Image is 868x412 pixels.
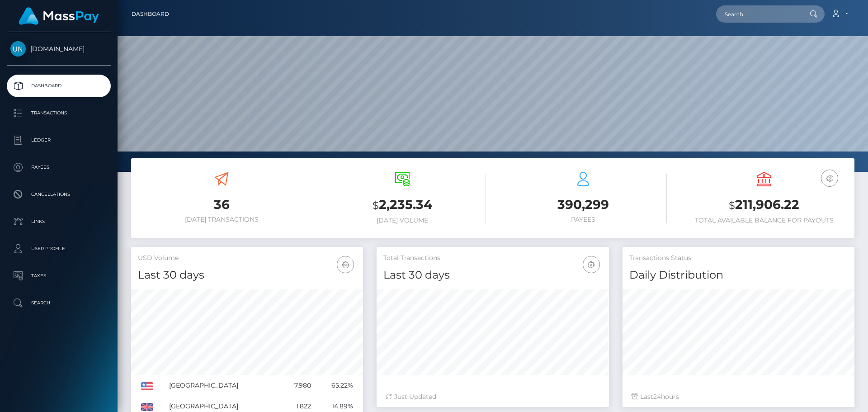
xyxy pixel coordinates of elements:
h4: Last 30 days [383,267,602,283]
p: Cancellations [10,188,107,201]
div: Last hours [632,392,845,402]
p: User Profile [10,242,107,256]
input: Search... [716,5,801,23]
a: Links [7,210,111,233]
p: Links [10,215,107,228]
span: [DOMAIN_NAME] [7,45,111,53]
td: 65.22% [314,375,356,396]
td: 7,980 [279,375,314,396]
h5: Total Transactions [383,254,602,263]
a: Taxes [7,265,111,287]
h4: Daily Distribution [629,267,848,283]
h3: 36 [138,196,305,213]
a: Search [7,292,111,314]
td: [GEOGRAPHIC_DATA] [166,375,279,396]
a: Transactions [7,102,111,124]
img: US.png [141,382,153,390]
span: 24 [653,393,661,401]
p: Search [10,296,107,310]
small: $ [729,199,735,212]
h4: Last 30 days [138,267,356,283]
a: Dashboard [7,75,111,97]
h3: 211,906.22 [680,196,848,214]
img: Unlockt.me [10,41,26,57]
h3: 390,299 [500,196,667,213]
div: Just Updated [386,392,599,402]
h5: Transactions Status [629,254,848,263]
p: Ledger [10,133,107,147]
img: MassPay Logo [19,7,99,25]
h6: Payees [500,216,667,223]
p: Transactions [10,106,107,120]
a: Cancellations [7,183,111,206]
h6: [DATE] Transactions [138,216,305,223]
a: User Profile [7,237,111,260]
h6: [DATE] Volume [319,217,486,224]
h6: Total Available Balance for Payouts [680,217,848,224]
a: Ledger [7,129,111,152]
h3: 2,235.34 [319,196,486,214]
p: Dashboard [10,79,107,93]
small: $ [373,199,379,212]
a: Dashboard [132,5,169,24]
p: Payees [10,161,107,174]
a: Payees [7,156,111,179]
h5: USD Volume [138,254,356,263]
img: GB.png [141,403,153,411]
p: Taxes [10,269,107,283]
